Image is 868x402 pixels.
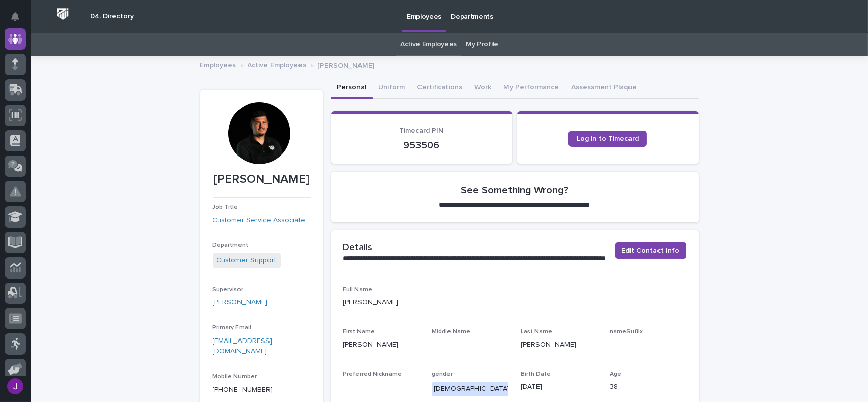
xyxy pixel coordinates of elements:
[213,337,273,355] a: [EMAIL_ADDRESS][DOMAIN_NAME]
[399,127,443,134] span: Timecard PIN
[565,78,643,99] button: Assessment Plaque
[213,215,306,226] a: Customer Service Associate
[622,245,680,256] span: Edit Contact Info
[331,78,373,99] button: Personal
[213,204,238,210] span: Job Title
[5,6,26,27] button: Notifications
[343,382,420,392] p: -
[461,184,568,196] h2: See Something Wrong?
[400,33,457,56] a: Active Employees
[521,371,551,377] span: Birth Date
[343,329,375,335] span: First Name
[213,172,311,187] p: [PERSON_NAME]
[213,374,257,380] span: Mobile Number
[568,131,647,147] a: Log in to Timecard
[213,386,273,393] a: [PHONE_NUMBER]
[318,59,375,70] p: [PERSON_NAME]
[432,329,470,335] span: Middle Name
[610,371,621,377] span: Age
[432,339,508,350] p: -
[466,33,498,56] a: My Profile
[610,382,686,392] p: 38
[248,58,307,70] a: Active Employees
[498,78,565,99] button: My Performance
[411,78,469,99] button: Certifications
[343,297,686,308] p: [PERSON_NAME]
[469,78,498,99] button: Work
[521,382,597,392] p: [DATE]
[373,78,411,99] button: Uniform
[343,371,402,377] span: Preferred Nickname
[521,329,552,335] span: Last Name
[13,12,26,28] div: Notifications
[213,242,249,249] span: Department
[615,242,686,259] button: Edit Contact Info
[343,287,373,293] span: Full Name
[343,242,373,254] h2: Details
[521,339,597,350] p: [PERSON_NAME]
[610,339,686,350] p: -
[432,371,453,377] span: gender
[213,297,268,308] a: [PERSON_NAME]
[343,339,420,350] p: [PERSON_NAME]
[213,325,252,331] span: Primary Email
[5,376,26,397] button: users-avatar
[217,255,277,266] a: Customer Support
[432,382,512,396] div: [DEMOGRAPHIC_DATA]
[610,329,643,335] span: nameSuffix
[53,5,72,23] img: Workspace Logo
[90,12,134,21] h2: 04. Directory
[343,139,500,151] p: 953506
[577,135,639,142] span: Log in to Timecard
[213,287,244,293] span: Supervisor
[200,58,236,70] a: Employees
